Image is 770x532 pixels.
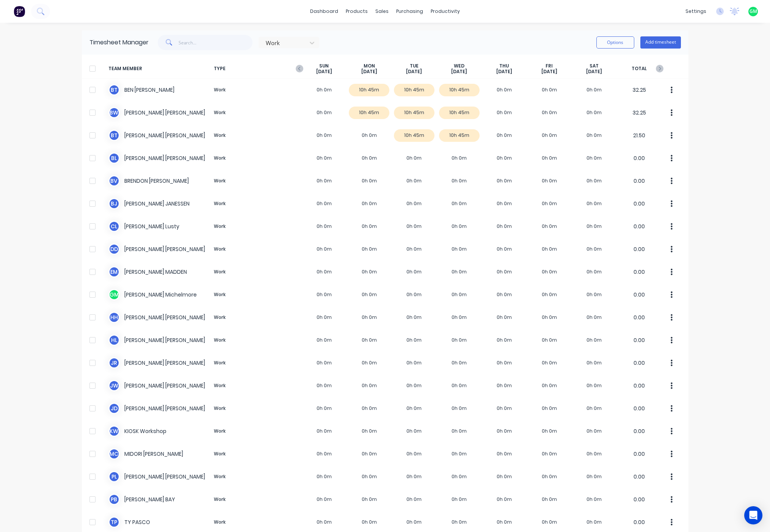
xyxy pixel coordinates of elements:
[410,63,419,69] span: TUE
[89,38,149,47] div: Timesheet Manager
[14,6,25,17] img: Factory
[316,69,332,75] span: [DATE]
[750,8,757,15] span: GM
[590,63,599,69] span: SAT
[640,36,681,49] button: Add timesheet
[372,6,392,17] div: sales
[319,63,329,69] span: SUN
[427,6,464,17] div: productivity
[392,6,427,17] div: purchasing
[342,6,372,17] div: products
[617,63,662,75] span: TOTAL
[546,63,553,69] span: FRI
[744,506,762,524] div: Open Intercom Messenger
[454,63,464,69] span: WED
[586,69,602,75] span: [DATE]
[364,63,375,69] span: MON
[108,63,211,75] span: TEAM MEMBER
[682,6,710,17] div: settings
[306,6,342,17] a: dashboard
[541,69,557,75] span: [DATE]
[406,69,422,75] span: [DATE]
[496,69,512,75] span: [DATE]
[211,63,302,75] span: TYPE
[451,69,467,75] span: [DATE]
[499,63,509,69] span: THU
[596,36,634,49] button: Options
[179,35,252,50] input: Search...
[361,69,377,75] span: [DATE]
